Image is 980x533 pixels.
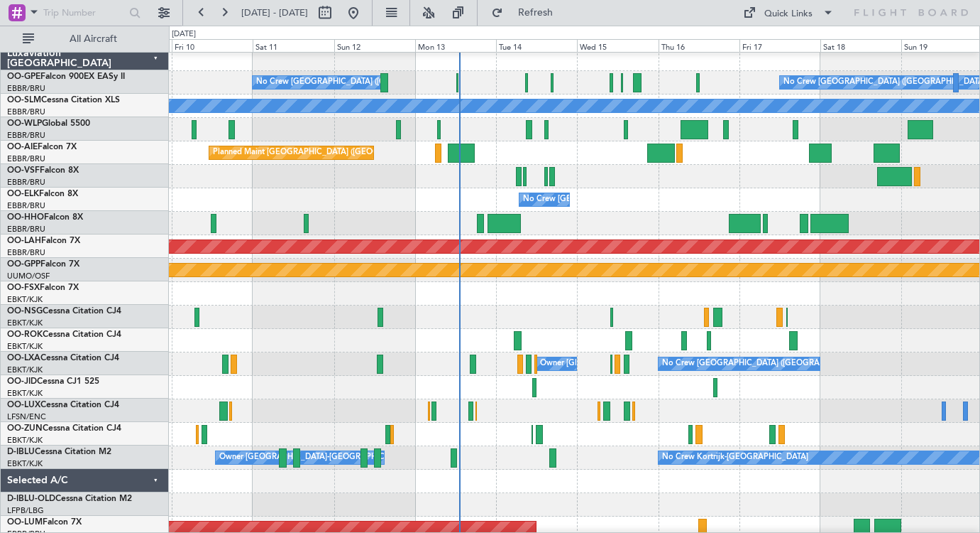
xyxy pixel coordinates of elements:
[764,7,813,21] div: Quick Links
[7,424,43,433] span: OO-ZUN
[7,107,45,117] a: EBBR/BRU
[7,377,99,386] a: OO-JIDCessna CJ1 525
[7,365,43,375] a: EBKT/KJK
[659,39,739,52] div: Thu 16
[662,353,900,375] div: No Crew [GEOGRAPHIC_DATA] ([GEOGRAPHIC_DATA] National)
[7,200,45,211] a: EBBR/BRU
[16,28,154,50] button: All Aircraft
[7,411,46,422] a: LFSN/ENC
[37,34,150,44] span: All Aircraft
[43,2,125,23] input: Trip Number
[7,318,43,328] a: EBKT/KJK
[7,260,40,269] span: OO-GPP
[7,388,43,399] a: EBKT/KJK
[7,307,121,316] a: OO-NSGCessna Citation CJ4
[7,83,45,94] a: EBBR/BRU
[7,294,43,305] a: EBKT/KJK
[213,142,436,163] div: Planned Maint [GEOGRAPHIC_DATA] ([GEOGRAPHIC_DATA])
[172,39,253,52] div: Fri 10
[7,354,119,362] a: OO-LXACessna Citation CJ4
[7,330,43,339] span: OO-ROK
[7,448,35,456] span: D-IBLU
[7,401,40,409] span: OO-LUX
[496,39,577,52] div: Tue 14
[7,119,42,128] span: OO-WLP
[7,401,119,409] a: OO-LUXCessna Citation CJ4
[506,8,566,18] span: Refresh
[241,6,308,19] span: [DATE] - [DATE]
[7,495,132,503] a: D-IBLU-OLDCessna Citation M2
[7,518,43,527] span: OO-LUM
[7,213,83,222] a: OO-HHOFalcon 8X
[7,190,78,198] a: OO-ELKFalcon 8X
[7,154,45,164] a: EBBR/BRU
[820,39,901,52] div: Sat 18
[7,377,37,386] span: OO-JID
[7,271,50,281] a: UUMO/OSF
[7,435,43,446] a: EBKT/KJK
[485,1,570,24] button: Refresh
[736,1,841,24] button: Quick Links
[7,72,125,81] a: OO-GPEFalcon 900EX EASy II
[7,284,79,292] a: OO-FSXFalcon 7X
[256,72,494,93] div: No Crew [GEOGRAPHIC_DATA] ([GEOGRAPHIC_DATA] National)
[415,39,496,52] div: Mon 13
[523,189,761,210] div: No Crew [GEOGRAPHIC_DATA] ([GEOGRAPHIC_DATA] National)
[7,143,77,151] a: OO-AIEFalcon 7X
[7,237,80,245] a: OO-LAHFalcon 7X
[7,96,120,104] a: OO-SLMCessna Citation XLS
[662,447,808,468] div: No Crew Kortrijk-[GEOGRAPHIC_DATA]
[739,39,820,52] div: Fri 17
[219,447,411,468] div: Owner [GEOGRAPHIC_DATA]-[GEOGRAPHIC_DATA]
[7,166,40,175] span: OO-VSF
[7,213,44,222] span: OO-HHO
[7,166,79,175] a: OO-VSFFalcon 8X
[7,119,90,128] a: OO-WLPGlobal 5500
[7,224,45,235] a: EBBR/BRU
[7,495,55,503] span: D-IBLU-OLD
[7,307,43,316] span: OO-NSG
[577,39,658,52] div: Wed 15
[7,260,79,269] a: OO-GPPFalcon 7X
[7,237,41,245] span: OO-LAH
[7,424,121,433] a: OO-ZUNCessna Citation CJ4
[253,39,334,52] div: Sat 11
[540,353,732,375] div: Owner [GEOGRAPHIC_DATA]-[GEOGRAPHIC_DATA]
[7,284,40,292] span: OO-FSX
[334,39,415,52] div: Sun 12
[7,354,40,362] span: OO-LXA
[172,28,196,41] div: [DATE]
[7,143,38,151] span: OO-AIE
[7,518,82,527] a: OO-LUMFalcon 7X
[7,505,44,516] a: LFPB/LBG
[7,96,41,104] span: OO-SLM
[7,341,43,352] a: EBKT/KJK
[7,247,45,258] a: EBBR/BRU
[7,448,111,456] a: D-IBLUCessna Citation M2
[7,130,45,141] a: EBBR/BRU
[7,458,43,469] a: EBKT/KJK
[7,72,40,81] span: OO-GPE
[7,330,121,339] a: OO-ROKCessna Citation CJ4
[7,177,45,188] a: EBBR/BRU
[7,190,39,198] span: OO-ELK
